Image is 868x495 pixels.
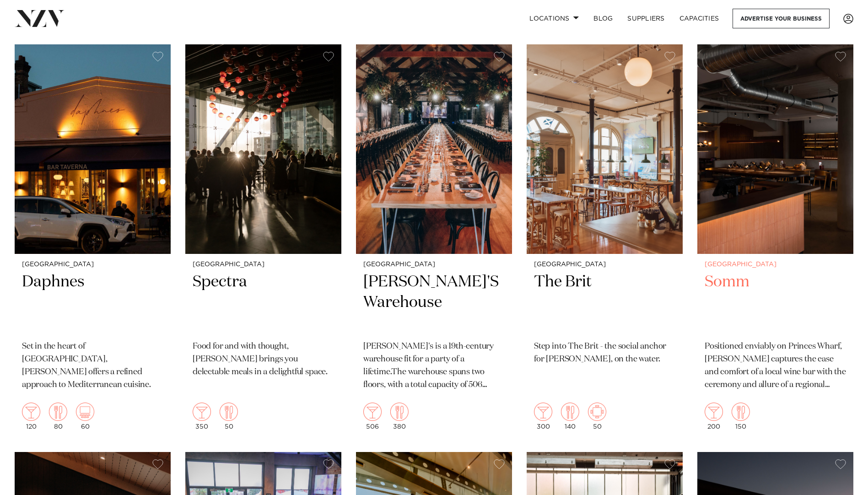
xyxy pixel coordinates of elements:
[15,10,65,27] img: nzv-logo.png
[534,340,675,366] p: Step into The Brit - the social anchor for [PERSON_NAME], on the water.
[363,261,505,268] small: [GEOGRAPHIC_DATA]
[705,261,846,268] small: [GEOGRAPHIC_DATA]
[588,403,606,421] img: meeting.png
[193,403,211,430] div: 350
[588,403,606,430] div: 50
[363,403,382,430] div: 506
[561,403,579,430] div: 140
[390,403,409,430] div: 380
[193,340,334,379] p: Food for and with thought, [PERSON_NAME] brings you delectable meals in a delightful space.
[522,9,586,28] a: Locations
[390,403,409,421] img: dining.png
[22,261,163,268] small: [GEOGRAPHIC_DATA]
[22,272,163,334] h2: Daphnes
[49,403,67,421] img: dining.png
[620,9,672,28] a: SUPPLIERS
[732,403,750,430] div: 150
[76,403,94,421] img: theatre.png
[22,403,40,430] div: 120
[15,44,171,437] a: Exterior of Daphnes in Ponsonby [GEOGRAPHIC_DATA] Daphnes Set in the heart of [GEOGRAPHIC_DATA], ...
[220,403,238,430] div: 50
[732,403,750,421] img: dining.png
[193,261,334,268] small: [GEOGRAPHIC_DATA]
[534,261,675,268] small: [GEOGRAPHIC_DATA]
[672,9,727,28] a: Capacities
[220,403,238,421] img: dining.png
[49,403,67,430] div: 80
[185,44,341,437] a: [GEOGRAPHIC_DATA] Spectra Food for and with thought, [PERSON_NAME] brings you delectable meals in...
[705,340,846,392] p: Positioned enviably on Princes Wharf, [PERSON_NAME] captures the ease and comfort of a local wine...
[705,403,723,421] img: cocktail.png
[534,403,552,430] div: 300
[22,403,40,421] img: cocktail.png
[356,44,512,437] a: [GEOGRAPHIC_DATA] [PERSON_NAME]'S Warehouse [PERSON_NAME]'s is a 19th-century warehouse fit for a...
[363,340,505,392] p: [PERSON_NAME]'s is a 19th-century warehouse fit for a party of a lifetime.The warehouse spans two...
[534,403,552,421] img: cocktail.png
[586,9,620,28] a: BLOG
[363,272,505,334] h2: [PERSON_NAME]'S Warehouse
[76,403,94,430] div: 60
[697,44,853,437] a: [GEOGRAPHIC_DATA] Somm Positioned enviably on Princes Wharf, [PERSON_NAME] captures the ease and ...
[193,272,334,334] h2: Spectra
[363,403,382,421] img: cocktail.png
[733,9,830,28] a: Advertise your business
[193,403,211,421] img: cocktail.png
[527,44,683,437] a: [GEOGRAPHIC_DATA] The Brit Step into The Brit - the social anchor for [PERSON_NAME], on the water...
[561,403,579,421] img: dining.png
[705,403,723,430] div: 200
[705,272,846,334] h2: Somm
[534,272,675,334] h2: The Brit
[22,340,163,392] p: Set in the heart of [GEOGRAPHIC_DATA], [PERSON_NAME] offers a refined approach to Mediterranean c...
[15,44,171,253] img: Exterior of Daphnes in Ponsonby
